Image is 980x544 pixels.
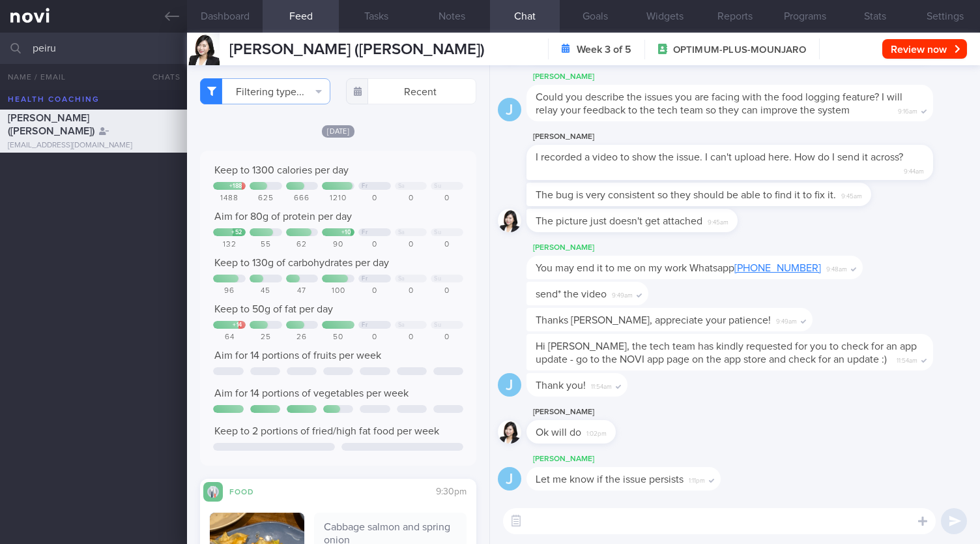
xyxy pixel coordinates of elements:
button: Review now [882,39,967,59]
span: Keep to 2 portions of fried/high fat food per week [214,426,439,436]
span: 1:11pm [689,473,705,485]
span: 1:02pm [586,426,607,438]
span: Keep to 1300 calories per day [214,165,349,175]
div: J [498,373,521,397]
div: Fr [362,275,367,282]
div: 100 [322,286,354,296]
div: J [498,467,521,491]
div: Sa [398,275,405,282]
div: 0 [395,240,427,250]
span: You may end it to me on my work Whatsapp [536,263,821,273]
div: 1488 [213,194,246,204]
div: 47 [286,286,319,296]
div: Fr [362,229,367,236]
span: Keep to 50g of fat per day [214,304,333,314]
span: 11:54am [897,353,917,365]
div: Su [434,229,441,236]
div: 55 [250,240,282,250]
span: 9:16am [898,104,917,116]
div: Sa [398,229,405,236]
div: Fr [362,183,367,190]
div: 0 [358,240,391,250]
div: 1210 [322,194,354,204]
div: 25 [250,333,282,342]
div: Su [434,275,441,282]
span: Ok will do [536,427,581,438]
div: 96 [213,286,246,296]
span: Keep to 130g of carbohydrates per day [214,258,389,268]
div: 50 [322,333,354,342]
div: [PERSON_NAME] [526,404,655,420]
div: Su [434,322,441,329]
span: [PERSON_NAME] ([PERSON_NAME]) [8,113,94,136]
span: 9:30pm [436,487,467,496]
span: 9:49am [612,288,633,300]
span: Aim for 14 portions of vegetables per week [214,388,409,399]
button: Chats [135,64,187,90]
div: 0 [358,194,391,204]
div: + 14 [233,322,242,329]
span: The bug is very consistent so they should be able to find it to fix it. [536,190,836,200]
div: 0 [395,286,427,296]
div: 666 [286,194,319,204]
div: 90 [322,240,354,250]
span: Could you describe the issues you are facing with the food logging feature? I will relay your fee... [536,92,902,115]
strong: Week 3 of 5 [577,43,631,56]
span: OPTIMUM-PLUS-MOUNJARO [673,44,806,57]
div: + 52 [231,229,242,236]
span: Aim for 14 portions of fruits per week [214,350,381,361]
span: The picture just doesn't get attached [536,216,702,226]
span: [PERSON_NAME] ([PERSON_NAME]) [229,42,485,57]
div: 0 [395,333,427,342]
div: [PERSON_NAME] [526,69,972,85]
span: [DATE] [322,125,354,138]
div: + 188 [229,183,242,190]
span: I recorded a video to show the issue. I can't upload here. How do I send it across? [536,152,903,162]
div: Sa [398,322,405,329]
div: Sa [398,183,405,190]
div: 0 [431,286,463,296]
div: [PERSON_NAME] [526,129,972,145]
div: 62 [286,240,319,250]
span: 9:48am [826,262,847,274]
div: 132 [213,240,246,250]
div: 0 [431,333,463,342]
div: J [498,98,521,122]
div: [EMAIL_ADDRESS][DOMAIN_NAME] [8,141,179,151]
div: 45 [250,286,282,296]
div: Fr [362,322,367,329]
div: [PERSON_NAME] [526,451,760,467]
div: 0 [358,333,391,342]
span: Thank you! [536,380,586,391]
div: 0 [358,286,391,296]
div: Food [223,485,275,496]
span: 9:49am [776,314,797,326]
span: Thanks [PERSON_NAME], appreciate your patience! [536,315,771,325]
div: Su [434,183,441,190]
div: + 10 [341,229,352,236]
span: 9:45am [708,215,728,227]
div: 26 [286,333,319,342]
span: 9:44am [904,164,924,176]
div: 64 [213,333,246,342]
span: 9:45am [841,189,862,201]
div: 0 [431,194,463,204]
button: Filtering type... [200,78,330,104]
span: 11:54am [591,379,612,391]
a: [PHONE_NUMBER] [734,263,821,273]
div: 625 [250,194,282,204]
span: Hi [PERSON_NAME], the tech team has kindly requested for you to check for an app update - go to t... [536,341,917,365]
div: 0 [395,194,427,204]
div: [PERSON_NAME] [526,240,902,256]
span: send* the video [536,289,607,299]
div: 0 [431,240,463,250]
span: Aim for 80g of protein per day [214,211,352,222]
span: Let me know if the issue persists [536,474,684,485]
